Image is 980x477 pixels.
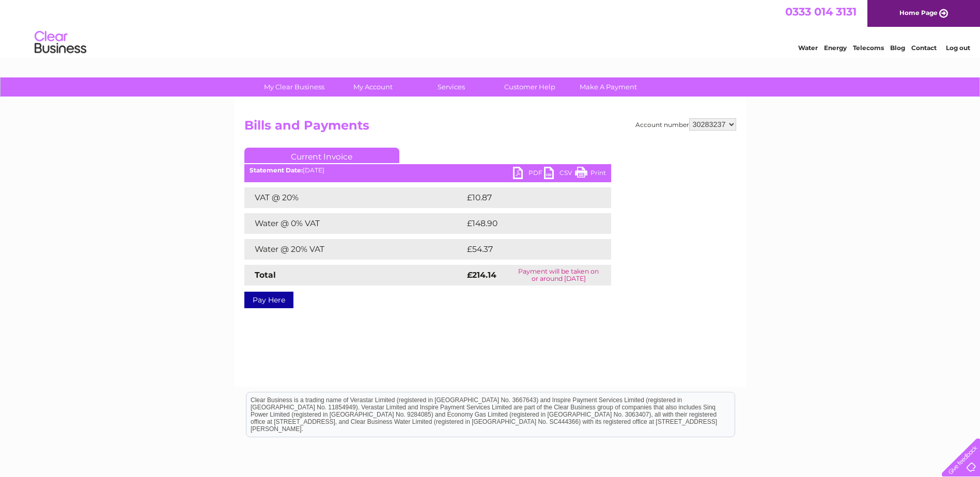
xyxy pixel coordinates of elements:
[246,6,735,50] div: Clear Business is a trading name of Verastar Limited (registered in [GEOGRAPHIC_DATA] No. 3667643...
[487,77,572,97] a: Customer Help
[244,118,736,138] h2: Bills and Payments
[330,77,415,97] a: My Account
[250,166,303,174] b: Statement Date:
[824,44,847,52] a: Energy
[464,187,589,208] td: £10.87
[244,239,464,260] td: Water @ 20% VAT
[635,118,736,131] div: Account number
[244,187,464,208] td: VAT @ 20%
[544,167,575,182] a: CSV
[946,44,970,52] a: Log out
[566,77,651,97] a: Make A Payment
[244,148,399,163] a: Current Invoice
[464,213,593,234] td: £148.90
[467,270,496,280] strong: £214.14
[409,77,494,97] a: Services
[464,239,590,260] td: £54.37
[244,292,293,308] a: Pay Here
[34,27,87,58] img: logo.png
[255,270,276,280] strong: Total
[252,77,337,97] a: My Clear Business
[506,265,611,285] td: Payment will be taken on or around [DATE]
[785,5,857,18] a: 0333 014 3131
[244,167,611,174] div: [DATE]
[798,44,818,52] a: Water
[575,167,606,182] a: Print
[911,44,937,52] a: Contact
[244,213,464,234] td: Water @ 0% VAT
[513,167,544,182] a: PDF
[890,44,905,52] a: Blog
[853,44,884,52] a: Telecoms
